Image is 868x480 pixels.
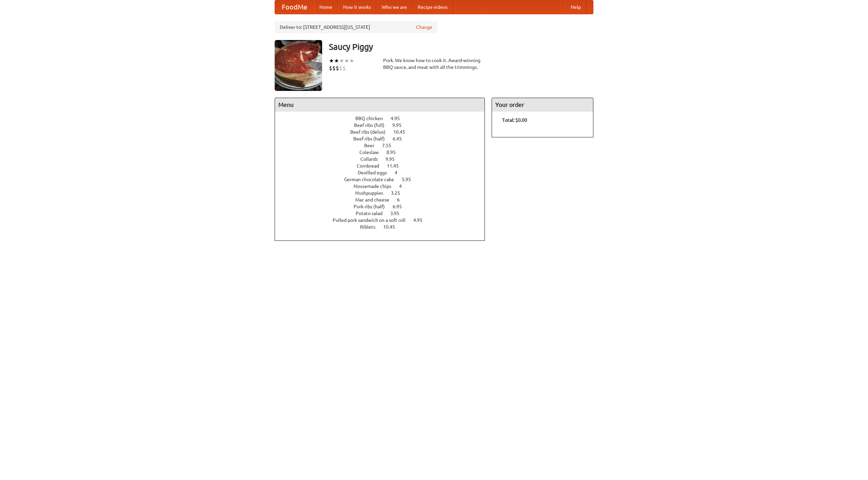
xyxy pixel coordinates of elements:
a: Potato salad 3.95 [356,211,412,216]
a: Beef ribs (half) 6.45 [353,136,414,141]
div: Deliver to: [STREET_ADDRESS][US_STATE] [275,21,437,33]
a: Hushpuppies 3.25 [355,190,413,196]
span: 4 [399,184,409,189]
span: 6 [397,197,407,203]
a: Pork ribs (half) 6.95 [354,204,414,209]
a: Change [416,24,432,31]
span: 8.95 [387,150,402,155]
span: Beer [364,143,381,148]
a: Recipe videos [412,0,453,14]
span: Pork ribs (half) [354,204,392,209]
b: Total: $0.00 [502,117,527,123]
span: 6.95 [393,204,409,209]
span: Hushpuppies [355,190,390,196]
a: Beer 7.55 [364,143,404,148]
span: 5.95 [402,177,418,182]
li: ★ [329,57,334,64]
h4: Menu [275,98,485,112]
span: 9.95 [386,156,401,162]
span: BBQ chicken [355,116,390,121]
li: ★ [339,57,344,64]
span: Beef ribs (full) [354,122,391,128]
li: $ [342,64,346,72]
li: ★ [334,57,339,64]
a: Help [565,0,586,14]
h3: Saucy Piggy [329,40,593,54]
span: Mac and cheese [355,197,396,203]
a: BBQ chicken 4.95 [355,116,412,121]
a: Coleslaw 8.95 [359,150,408,155]
a: Beef ribs (delux) 10.45 [350,129,418,135]
span: Collards [360,156,384,162]
span: 4 [395,170,404,175]
img: angular.jpg [275,40,322,91]
li: $ [336,64,339,72]
li: $ [329,64,332,72]
a: How it works [338,0,376,14]
span: Housemade chips [354,184,398,189]
li: ★ [344,57,349,64]
a: Pulled pork sandwich on a soft roll 4.95 [333,217,435,223]
a: FoodMe [275,0,314,14]
a: Housemade chips 4 [354,184,414,189]
li: ★ [349,57,354,64]
li: $ [339,64,342,72]
a: Devilled eggs 4 [358,170,410,175]
span: Potato salad [356,211,389,216]
span: 4.95 [413,217,429,223]
span: 3.95 [390,211,406,216]
li: $ [332,64,336,72]
a: Beef ribs (full) 9.95 [354,122,414,128]
span: Beef ribs (half) [353,136,392,141]
div: Pork. We know how to cook it. Award-winning BBQ sauce, and meat with all the trimmings. [383,57,485,71]
a: Riblets 10.45 [360,224,408,230]
span: 6.45 [393,136,409,141]
span: 7.55 [382,143,398,148]
span: 10.45 [383,224,402,230]
span: Cornbread [357,163,386,169]
span: German chocolate cake [344,177,401,182]
span: 10.45 [393,129,412,135]
span: Riblets [360,224,382,230]
span: Pulled pork sandwich on a soft roll [333,217,412,223]
span: 11.45 [387,163,406,169]
span: Devilled eggs [358,170,394,175]
a: Home [314,0,338,14]
a: Who we are [376,0,412,14]
a: Mac and cheese 6 [355,197,412,203]
span: 4.95 [391,116,407,121]
span: Coleslaw [359,150,386,155]
span: 3.25 [391,190,407,196]
a: Cornbread 11.45 [357,163,411,169]
h4: Your order [492,98,593,112]
span: Beef ribs (delux) [350,129,392,135]
span: 9.95 [392,122,408,128]
a: Collards 9.95 [360,156,407,162]
a: German chocolate cake 5.95 [344,177,423,182]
